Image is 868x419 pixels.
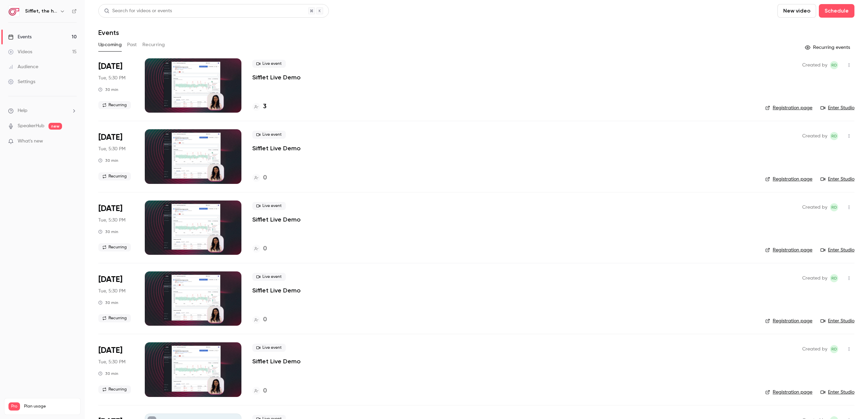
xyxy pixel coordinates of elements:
[263,386,267,396] h4: 0
[765,104,812,111] a: Registration page
[252,215,301,224] a: Sifflet Live Demo
[98,28,119,37] h1: Events
[830,132,838,140] span: Romain Doutriaux
[98,274,122,285] span: [DATE]
[8,402,20,411] span: Pro
[98,101,131,109] span: Recurring
[821,176,854,183] a: Enter Studio
[830,345,838,353] span: Romain Doutriaux
[252,357,301,365] a: Sifflet Live Demo
[98,345,122,356] span: [DATE]
[263,102,267,111] h4: 3
[821,318,854,324] a: Enter Studio
[252,131,286,139] span: Live event
[98,158,118,163] div: 30 min
[831,61,837,69] span: RD
[252,202,286,210] span: Live event
[830,274,838,282] span: Romain Doutriaux
[263,244,267,253] h4: 0
[98,172,131,180] span: Recurring
[252,244,267,253] a: 0
[802,42,854,53] button: Recurring events
[98,58,134,113] div: Sep 30 Tue, 5:30 PM (Europe/Paris)
[765,247,812,253] a: Registration page
[98,288,125,294] span: Tue, 5:30 PM
[765,176,812,183] a: Registration page
[831,132,837,140] span: RD
[821,247,854,253] a: Enter Studio
[98,271,134,326] div: Nov 4 Tue, 5:30 PM (Europe/Paris)
[252,144,301,152] a: Sifflet Live Demo
[8,6,19,17] img: Sifflet, the holistic data observability platform
[98,75,125,81] span: Tue, 5:30 PM
[98,203,122,214] span: [DATE]
[802,132,827,140] span: Created by
[821,104,854,111] a: Enter Studio
[98,385,131,394] span: Recurring
[98,201,134,255] div: Oct 21 Tue, 5:30 PM (Europe/Paris)
[68,138,77,145] iframe: Noticeable Trigger
[252,273,286,281] span: Live event
[831,345,837,353] span: RD
[252,102,267,111] a: 3
[819,4,854,18] button: Schedule
[831,274,837,282] span: RD
[252,386,267,396] a: 0
[8,63,38,70] div: Audience
[831,203,837,211] span: RD
[263,173,267,183] h4: 0
[252,60,286,68] span: Live event
[830,61,838,69] span: Romain Doutriaux
[98,217,125,224] span: Tue, 5:30 PM
[252,344,286,352] span: Live event
[98,371,118,376] div: 30 min
[98,243,131,251] span: Recurring
[142,39,165,50] button: Recurring
[8,49,32,55] div: Videos
[18,122,44,130] a: SpeakerHub
[24,404,76,409] span: Plan usage
[98,314,131,322] span: Recurring
[98,39,122,50] button: Upcoming
[18,107,27,114] span: Help
[765,318,812,324] a: Registration page
[252,286,301,294] a: Sifflet Live Demo
[802,61,827,69] span: Created by
[252,73,301,81] a: Sifflet Live Demo
[8,107,77,114] li: help-dropdown-opener
[98,132,122,143] span: [DATE]
[98,300,118,305] div: 30 min
[104,7,172,15] div: Search for videos or events
[777,4,816,18] button: New video
[263,315,267,324] h4: 0
[802,203,827,211] span: Created by
[802,274,827,282] span: Created by
[98,129,134,184] div: Oct 14 Tue, 5:30 PM (Europe/Paris)
[252,315,267,324] a: 0
[98,61,122,72] span: [DATE]
[8,78,35,85] div: Settings
[821,389,854,396] a: Enter Studio
[252,173,267,183] a: 0
[98,146,125,152] span: Tue, 5:30 PM
[98,87,118,92] div: 30 min
[98,342,134,397] div: Nov 18 Tue, 5:30 PM (Europe/Paris)
[127,39,137,50] button: Past
[25,8,57,15] h6: Sifflet, the holistic data observability platform
[18,138,43,145] span: What's new
[830,203,838,211] span: Romain Doutriaux
[98,359,125,365] span: Tue, 5:30 PM
[98,229,118,234] div: 30 min
[8,34,32,40] div: Events
[765,389,812,396] a: Registration page
[48,123,62,130] span: new
[802,345,827,353] span: Created by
